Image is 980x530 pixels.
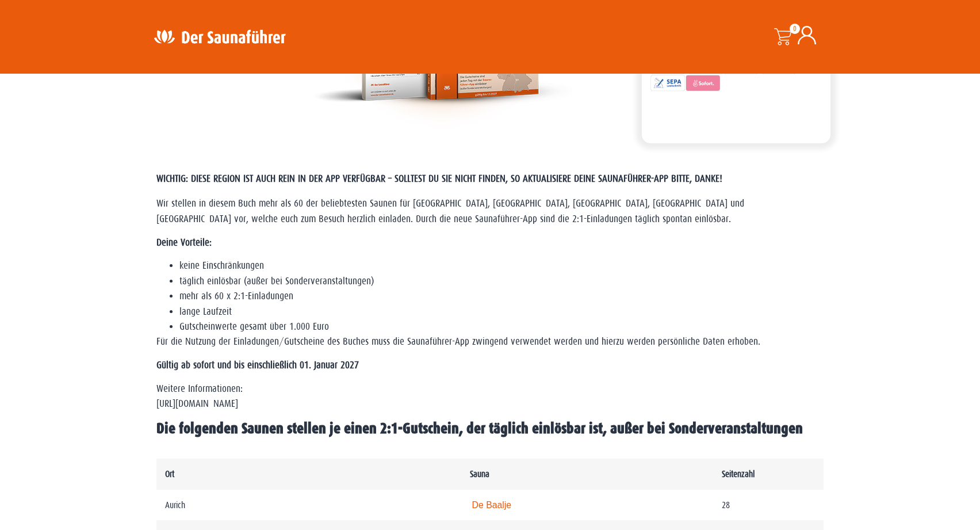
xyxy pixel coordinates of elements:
li: Gutscheinwerte gesamt über 1.000 Euro [179,319,824,334]
strong: Deine Vorteile: [156,237,212,248]
strong: Gültig ab sofort und bis einschließlich 01. Januar 2027 [156,360,359,371]
li: lange Laufzeit [179,304,824,319]
strong: Sauna [470,469,489,479]
p: Weitere Informationen: [URL][DOMAIN_NAME] [156,382,824,412]
td: Aurich [156,490,461,521]
span: Die folgenden Saunen stellen je einen 2:1-Gutschein, der täglich einlösbar ist, außer bei Sonderv... [156,420,803,437]
li: täglich einlösbar (außer bei Sonderveranstaltungen) [179,274,824,289]
span: 0 [790,24,800,34]
li: mehr als 60 x 2:1-Einladungen [179,289,824,304]
strong: Seitenzahl [722,469,755,479]
li: keine Einschränkungen [179,258,824,273]
span: WICHTIG: DIESE REGION IST AUCH REIN IN DER APP VERFÜGBAR – SOLLTEST DU SIE NICHT FINDEN, SO AKTUA... [156,173,722,184]
span: Wir stellen in diesem Buch mehr als 60 der beliebtesten Saunen für [GEOGRAPHIC_DATA], [GEOGRAPHIC... [156,198,744,224]
strong: Ort [165,469,174,479]
p: Für die Nutzung der Einladungen/Gutscheine des Buches muss die Saunaführer-App zwingend verwendet... [156,334,824,349]
td: 28 [713,490,824,521]
a: De Baalje [472,500,512,510]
